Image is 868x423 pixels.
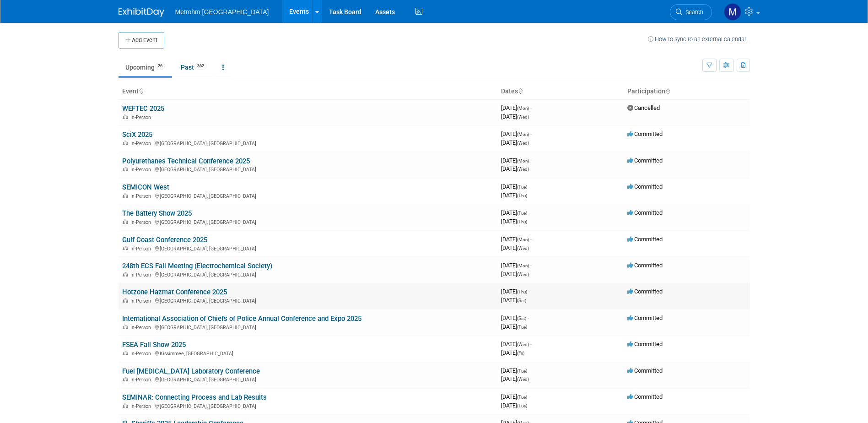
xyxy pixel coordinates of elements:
span: [DATE] [501,367,530,374]
span: [DATE] [501,113,529,120]
span: Committed [627,157,663,164]
span: In-Person [130,298,154,304]
span: [DATE] [501,218,527,225]
span: - [528,288,530,295]
img: In-Person Event [123,298,128,303]
span: (Thu) [517,193,527,198]
div: [GEOGRAPHIC_DATA], [GEOGRAPHIC_DATA] [122,271,494,278]
div: [GEOGRAPHIC_DATA], [GEOGRAPHIC_DATA] [122,244,494,252]
span: (Tue) [517,395,527,400]
span: (Wed) [517,246,529,251]
span: [DATE] [501,183,530,190]
span: (Wed) [517,342,529,347]
span: [DATE] [501,192,527,199]
span: - [530,341,532,347]
span: (Thu) [517,289,527,294]
div: [GEOGRAPHIC_DATA], [GEOGRAPHIC_DATA] [122,375,494,383]
span: In-Person [130,272,154,278]
span: Committed [627,183,663,190]
a: SEMICON West [122,183,169,191]
span: In-Person [130,377,154,383]
span: (Mon) [517,132,529,137]
span: [DATE] [501,323,527,330]
a: SEMINAR: Connecting Process and Lab Results [122,393,267,401]
div: [GEOGRAPHIC_DATA], [GEOGRAPHIC_DATA] [122,192,494,199]
span: [DATE] [501,341,532,347]
span: (Mon) [517,237,529,242]
a: Past362 [174,59,214,76]
span: Committed [627,367,663,374]
span: (Sat) [517,298,526,303]
img: In-Person Event [123,377,128,381]
a: International Association of Chiefs of Police Annual Conference and Expo 2025 [122,315,361,323]
th: Dates [497,84,624,99]
span: (Sat) [517,316,526,321]
span: [DATE] [501,157,532,164]
img: In-Person Event [123,272,128,277]
span: Committed [627,262,663,269]
a: SciX 2025 [122,130,152,139]
span: (Mon) [517,263,529,268]
span: - [530,262,532,269]
span: Committed [627,288,663,295]
span: Committed [627,209,663,216]
span: [DATE] [501,375,529,382]
span: (Wed) [517,377,529,382]
span: [DATE] [501,297,526,304]
span: [DATE] [501,139,529,146]
span: [DATE] [501,271,529,277]
a: Fuel [MEDICAL_DATA] Laboratory Conference [122,367,260,375]
span: (Wed) [517,272,529,277]
span: In-Person [130,167,154,173]
div: [GEOGRAPHIC_DATA], [GEOGRAPHIC_DATA] [122,165,494,173]
a: WEFTEC 2025 [122,104,164,113]
a: Gulf Coast Conference 2025 [122,236,207,244]
img: Michelle Simoes [724,3,741,21]
th: Event [119,84,497,99]
img: In-Person Event [123,403,128,408]
div: [GEOGRAPHIC_DATA], [GEOGRAPHIC_DATA] [122,402,494,409]
span: (Fri) [517,351,524,356]
div: [GEOGRAPHIC_DATA], [GEOGRAPHIC_DATA] [122,218,494,225]
span: (Mon) [517,158,529,163]
span: Committed [627,341,663,347]
span: [DATE] [501,262,532,269]
span: [DATE] [501,104,532,111]
span: 26 [155,63,165,70]
span: (Tue) [517,211,527,216]
span: Committed [627,130,663,137]
span: In-Person [130,219,154,225]
span: [DATE] [501,244,529,251]
span: Committed [627,393,663,400]
span: (Thu) [517,219,527,224]
a: Sort by Event Name [139,87,143,95]
a: Sort by Start Date [518,87,523,95]
span: Cancelled [627,104,660,111]
span: (Mon) [517,106,529,111]
span: - [530,104,532,111]
img: ExhibitDay [119,8,164,17]
a: FSEA Fall Show 2025 [122,341,186,349]
span: (Wed) [517,167,529,172]
span: In-Person [130,141,154,146]
span: - [528,315,529,321]
span: [DATE] [501,349,524,356]
span: 362 [194,63,207,70]
span: - [528,183,530,190]
span: [DATE] [501,315,529,321]
th: Participation [624,84,750,99]
div: [GEOGRAPHIC_DATA], [GEOGRAPHIC_DATA] [122,297,494,304]
span: In-Person [130,403,154,409]
img: In-Person Event [123,114,128,119]
a: The Battery Show 2025 [122,209,192,217]
span: In-Person [130,325,154,331]
a: 248th ECS Fall Meeting (Electrochemical Society) [122,262,272,270]
span: Metrohm [GEOGRAPHIC_DATA] [175,8,269,16]
img: In-Person Event [123,167,128,171]
div: [GEOGRAPHIC_DATA], [GEOGRAPHIC_DATA] [122,323,494,331]
span: In-Person [130,246,154,252]
a: Hotzone Hazmat Conference 2025 [122,288,227,296]
div: Kissimmee, [GEOGRAPHIC_DATA] [122,349,494,357]
span: In-Person [130,193,154,199]
span: Committed [627,236,663,243]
